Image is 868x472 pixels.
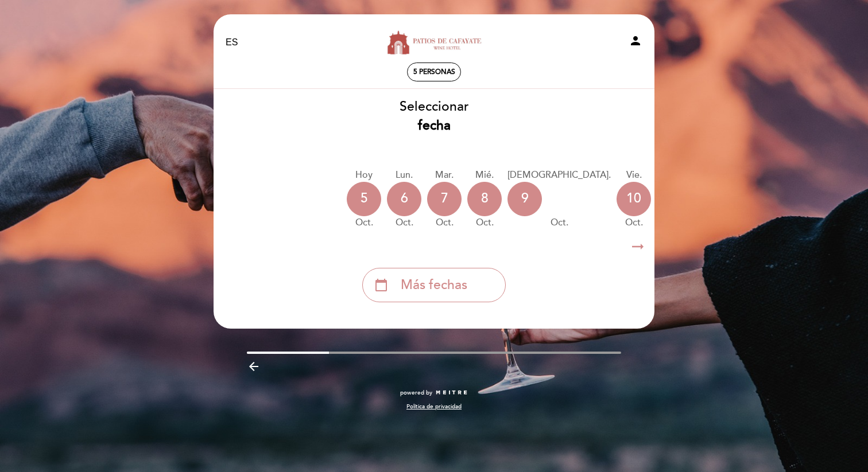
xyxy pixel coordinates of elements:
div: mar. [427,169,462,182]
div: oct. [427,216,462,229]
a: powered by [400,389,468,397]
div: 8 [467,182,502,216]
div: 10 [617,182,651,216]
a: Restaurante [GEOGRAPHIC_DATA][PERSON_NAME] - Patios de Cafayate [362,27,506,58]
div: oct. [617,216,651,229]
a: Política de privacidad [406,403,462,411]
div: oct. [507,216,611,229]
button: person [629,34,642,52]
div: oct. [387,216,421,229]
i: arrow_right_alt [629,235,646,259]
i: arrow_backward [247,360,261,373]
span: Más fechas [401,276,467,295]
span: powered by [400,389,432,397]
div: 9 [507,182,542,216]
div: mié. [467,169,502,182]
div: oct. [347,216,381,229]
div: lun. [387,169,421,182]
div: 7 [427,182,462,216]
div: oct. [467,216,502,229]
div: Hoy [347,169,381,182]
i: calendar_today [374,275,388,295]
div: vie. [617,169,651,182]
div: 5 [347,182,381,216]
img: MEITRE [435,390,468,396]
div: 6 [387,182,421,216]
div: Seleccionar [213,97,655,135]
i: person [629,34,642,48]
b: fecha [418,118,451,134]
div: [DEMOGRAPHIC_DATA]. [507,169,611,182]
span: 5 personas [413,68,455,76]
